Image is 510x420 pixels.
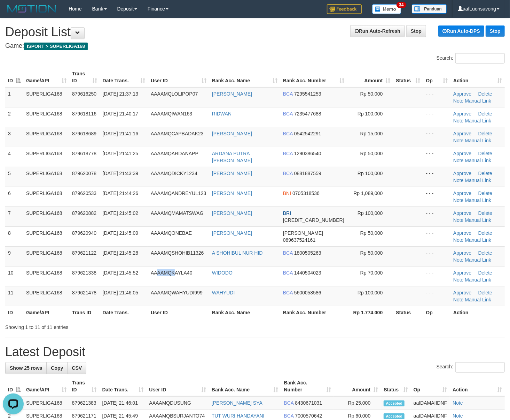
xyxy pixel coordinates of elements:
a: Run Auto-Refresh [350,25,405,37]
a: [PERSON_NAME] [212,230,252,236]
span: Copy 5600058586 to clipboard [294,290,321,295]
th: Op: activate to sort column ascending [411,376,450,396]
span: 879621478 [72,290,96,295]
span: [DATE] 21:41:25 [103,151,138,156]
td: - - - [423,147,451,167]
span: [DATE] 21:45:52 [103,270,138,276]
span: AAAAMQSHOHIB11326 [151,250,204,256]
span: Accepted [384,413,405,419]
span: AAAAMQCAPBADAK23 [151,131,204,136]
th: Bank Acc. Name: activate to sort column ascending [209,67,280,87]
a: [PERSON_NAME] [212,190,252,196]
span: AAAAMQANDREYUL123 [151,190,206,196]
th: ID: activate to sort column descending [5,67,23,87]
a: Note [453,197,464,203]
th: Bank Acc. Name: activate to sort column ascending [209,376,281,396]
th: Bank Acc. Name [209,306,280,319]
th: Game/API: activate to sort column ascending [23,67,69,87]
a: Manual Link [465,138,492,143]
span: 879620882 [72,210,96,216]
span: 879621338 [72,270,96,276]
a: Delete [478,250,492,256]
span: BCA [283,91,293,97]
span: Copy 089637524161 to clipboard [283,237,315,243]
td: Rp 25,000 [334,396,381,410]
a: Manual Link [465,118,492,123]
a: WAHYUDI [212,290,235,295]
a: [PERSON_NAME] SYA [212,400,262,406]
td: 3 [5,127,23,147]
a: Approve [453,190,471,196]
td: 879621383 [69,396,100,410]
span: 879616250 [72,91,96,97]
span: [DATE] 21:44:26 [103,190,138,196]
td: - - - [423,107,451,127]
td: SUPERLIGA168 [23,167,69,187]
td: SUPERLIGA168 [23,226,69,246]
span: AAAAMQWAHYUDI999 [151,290,203,295]
img: MOTION_logo.png [5,3,58,14]
span: Copy 7235477688 to clipboard [294,111,321,117]
a: Note [453,158,464,163]
a: [PERSON_NAME] [212,210,252,216]
span: Copy 8430671031 to clipboard [295,400,322,406]
td: SUPERLIGA168 [23,396,69,410]
span: [DATE] 21:45:28 [103,250,138,256]
span: BCA [283,290,293,295]
th: Amount: activate to sort column ascending [334,376,381,396]
span: Rp 50,000 [360,250,383,256]
a: CSV [67,362,86,374]
a: Note [453,297,464,302]
a: Delete [478,230,492,236]
th: Op: activate to sort column ascending [423,67,451,87]
span: 879618689 [72,131,96,136]
td: 4 [5,147,23,167]
a: [PERSON_NAME] [212,91,252,97]
a: Manual Link [465,277,492,283]
span: CSV [72,365,82,371]
a: Delete [478,131,492,136]
a: Approve [453,270,471,276]
td: 10 [5,266,23,286]
span: Copy [51,365,63,371]
td: 11 [5,286,23,306]
a: Approve [453,151,471,156]
span: Copy 7000570642 to clipboard [295,413,322,419]
a: Approve [453,91,471,97]
span: Accepted [384,400,405,406]
td: SUPERLIGA168 [23,147,69,167]
span: AAAAMQDICKY1234 [151,171,197,176]
img: panduan.png [412,4,447,14]
td: SUPERLIGA168 [23,187,69,207]
label: Search: [437,362,505,373]
span: [DATE] 21:45:02 [103,210,138,216]
span: AAAAMQARDANAPP [151,151,198,156]
a: Delete [478,171,492,176]
span: ISPORT > SUPERLIGA168 [24,43,88,50]
td: - - - [423,87,451,107]
a: Delete [478,190,492,196]
th: Bank Acc. Number: activate to sort column ascending [281,376,334,396]
td: aafDAMAIIDNF [411,396,450,410]
a: Delete [478,91,492,97]
span: Show 25 rows [10,365,42,371]
td: - - - [423,226,451,246]
a: Note [453,413,463,419]
span: BCA [284,400,294,406]
span: BCA [283,250,293,256]
span: 879621122 [72,250,96,256]
th: Status: activate to sort column ascending [393,67,423,87]
span: AAAAMQMAMATSWAG [151,210,204,216]
span: BCA [283,131,293,136]
a: Note [453,237,464,243]
span: Rp 100,000 [358,210,383,216]
th: Trans ID: activate to sort column ascending [69,376,100,396]
td: SUPERLIGA168 [23,246,69,266]
a: Show 25 rows [5,362,47,374]
span: Rp 50,000 [360,230,383,236]
span: Rp 1,089,000 [353,190,383,196]
a: ARDANA PUTRA [PERSON_NAME] [212,151,252,163]
a: Stop [406,25,426,37]
td: 1 [5,87,23,107]
a: Note [453,118,464,123]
